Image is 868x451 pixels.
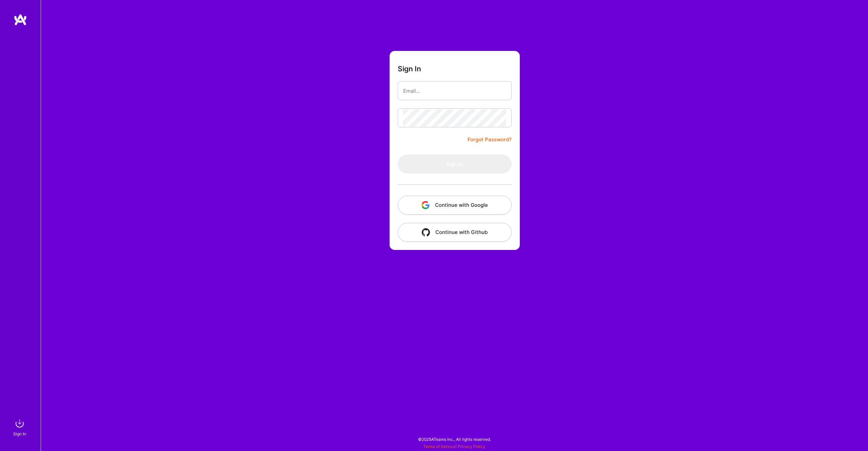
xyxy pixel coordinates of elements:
[423,444,485,449] span: |
[13,430,26,437] div: Sign In
[398,65,421,73] h3: Sign In
[423,444,455,449] a: Terms of Service
[14,417,26,437] a: sign inSign In
[403,82,506,100] input: Email...
[468,136,512,144] a: Forgot Password?
[41,431,868,448] div: © 2025 ATeams Inc., All rights reserved.
[422,228,430,236] img: icon
[398,223,512,242] button: Continue with Github
[398,155,512,174] button: Sign In
[14,14,27,26] img: logo
[421,201,430,209] img: icon
[13,417,26,430] img: sign in
[458,444,485,449] a: Privacy Policy
[398,196,512,215] button: Continue with Google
